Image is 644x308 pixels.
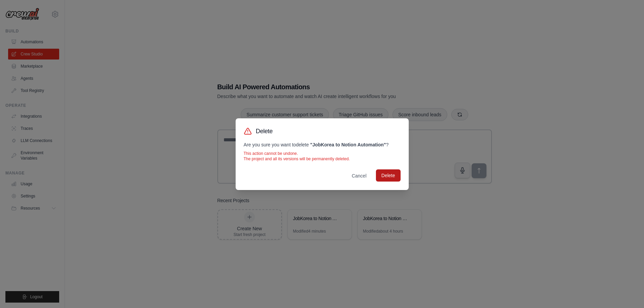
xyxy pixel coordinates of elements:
[310,142,386,147] strong: " JobKorea to Notion Automation "
[256,126,273,136] h3: Delete
[346,170,372,182] button: Cancel
[244,141,401,148] p: Are you sure you want to delete ?
[244,156,401,162] p: The project and all its versions will be permanently deleted.
[244,151,401,156] p: This action cannot be undone.
[376,169,400,182] button: Delete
